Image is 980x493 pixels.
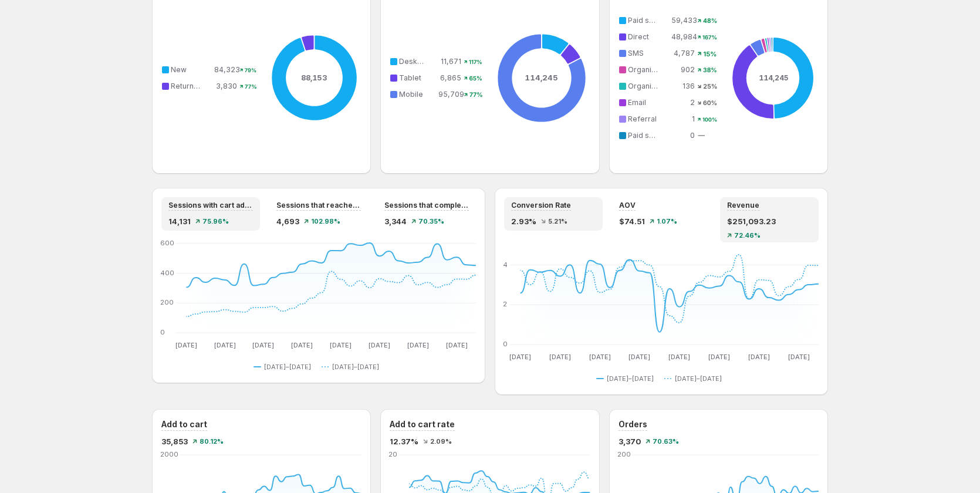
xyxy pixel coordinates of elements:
span: [DATE]–[DATE] [607,374,654,383]
span: 72.46% [734,232,761,239]
span: 48,984 [671,32,697,41]
td: Organic social [626,80,671,93]
span: 4,693 [276,215,299,227]
td: New [168,63,214,76]
text: [DATE] [253,341,275,349]
span: 84,323 [214,65,240,74]
text: [DATE] [291,341,313,349]
td: Desktop [397,55,438,68]
span: 136 [682,82,695,90]
text: [DATE] [788,353,810,361]
text: 60% [703,99,717,107]
td: Mobile [397,88,438,101]
span: $251,093.23 [727,215,776,227]
span: Sessions that reached checkout [276,201,361,210]
td: Paid search [626,129,671,142]
span: 70.63% [653,438,679,445]
span: Referral [628,114,657,123]
td: SMS [626,47,671,60]
span: 59,433 [671,16,697,25]
span: 5.21% [548,218,567,225]
text: 200 [617,450,631,458]
span: Mobile [399,90,423,99]
td: Email [626,96,671,109]
text: 65% [469,75,482,82]
span: $74.51 [619,215,645,227]
span: 2 [690,98,695,107]
span: 902 [681,65,695,74]
span: Sessions with cart additions [168,201,253,210]
span: Revenue [727,201,759,210]
span: 95,709 [438,90,464,99]
button: [DATE]–[DATE] [664,372,726,386]
text: [DATE] [748,353,770,361]
button: [DATE]–[DATE] [596,372,658,386]
span: Email [628,98,646,107]
span: 11,671 [441,57,461,66]
text: 100% [702,116,717,123]
span: Direct [628,32,649,41]
text: 4 [503,261,508,269]
text: 117% [469,59,482,66]
span: Returning [171,82,204,90]
span: 3,830 [216,82,237,90]
button: [DATE]–[DATE] [322,360,384,374]
text: 20 [388,450,397,458]
text: 48% [703,17,717,25]
h3: Add to cart [161,418,207,430]
text: [DATE] [509,353,531,361]
span: 6,865 [440,73,461,82]
span: 35,853 [161,435,188,447]
span: 14,131 [168,215,191,227]
span: [DATE]–[DATE] [332,362,379,372]
h3: Add to cart rate [390,418,455,430]
text: 400 [160,269,174,277]
text: 200 [160,298,174,306]
td: Direct [626,31,671,43]
span: [DATE]–[DATE] [264,362,311,372]
span: 1.07% [657,218,677,225]
td: Paid social [626,14,671,27]
span: Tablet [399,73,421,82]
span: 2.09% [430,438,452,445]
text: [DATE] [175,341,197,349]
span: Paid social [628,16,665,25]
span: 75.96% [202,218,229,225]
text: 77% [245,83,257,90]
h3: Orders [619,418,647,430]
td: Organic search [626,63,671,76]
span: 12.37% [390,435,418,447]
span: AOV [619,201,636,210]
button: [DATE]–[DATE] [254,360,316,374]
text: 0 [160,328,165,336]
text: 2 [503,300,507,308]
span: Conversion Rate [511,201,571,210]
text: 600 [160,239,174,247]
td: Tablet [397,72,438,85]
td: Returning [168,80,214,93]
text: [DATE] [628,353,650,361]
text: 167% [702,33,717,40]
span: Paid search [628,131,669,140]
span: Organic social [628,82,678,90]
td: Referral [626,113,671,126]
text: [DATE] [549,353,571,361]
span: SMS [628,49,644,58]
span: 0 [690,131,695,140]
text: 79% [245,67,256,74]
text: [DATE] [589,353,611,361]
text: [DATE] [330,341,352,349]
text: 77% [469,91,483,99]
text: 38% [703,66,717,74]
text: [DATE] [407,341,429,349]
span: [DATE]–[DATE] [675,374,722,383]
text: [DATE] [369,341,390,349]
span: Organic search [628,65,681,74]
text: 25% [704,83,718,91]
text: 0 [503,340,508,348]
text: 2000 [160,450,178,458]
text: 15% [704,50,717,58]
span: 80.12% [200,438,224,445]
span: 102.98% [311,218,340,225]
text: [DATE] [446,341,468,349]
